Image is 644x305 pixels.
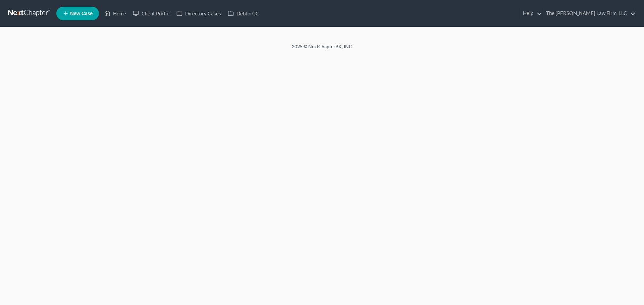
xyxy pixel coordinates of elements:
a: Help [520,7,542,19]
a: Home [101,7,129,19]
a: DebtorCC [224,7,262,19]
a: Client Portal [129,7,173,19]
new-legal-case-button: New Case [56,7,99,20]
a: Directory Cases [173,7,224,19]
div: 2025 © NextChapterBK, INC [131,43,513,55]
a: The [PERSON_NAME] Law Firm, LLC [543,7,636,19]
